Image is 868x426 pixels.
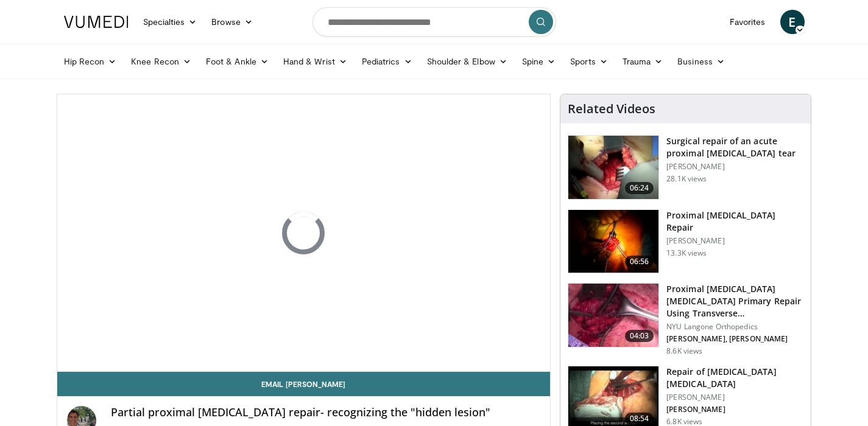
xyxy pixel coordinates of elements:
[57,372,551,396] a: Email [PERSON_NAME]
[666,334,803,344] p: [PERSON_NAME], [PERSON_NAME]
[625,413,654,425] span: 08:54
[625,182,654,194] span: 06:24
[515,49,563,74] a: Spine
[568,135,803,200] a: 06:24 Surgical repair of an acute proximal [MEDICAL_DATA] tear [PERSON_NAME] 28.1K views
[666,346,702,356] p: 8.6K views
[204,10,260,34] a: Browse
[625,330,654,342] span: 04:03
[568,283,803,356] a: 04:03 Proximal [MEDICAL_DATA] [MEDICAL_DATA] Primary Repair Using Transverse [MEDICAL_DATA] NYU L...
[64,16,129,28] img: VuMedi Logo
[124,49,199,74] a: Knee Recon
[276,49,355,74] a: Hand & Wrist
[780,10,805,34] a: E
[666,162,803,172] p: [PERSON_NAME]
[568,284,658,347] img: O0cEsGv5RdudyPNn4xMDoxOjBzMTt2bJ_2.150x105_q85_crop-smart_upscale.jpg
[666,174,707,184] p: 28.1K views
[666,236,803,246] p: [PERSON_NAME]
[666,405,803,414] p: [PERSON_NAME]
[568,209,803,274] a: 06:56 Proximal [MEDICAL_DATA] Repair [PERSON_NAME] 13.3K views
[670,49,732,74] a: Business
[666,322,803,332] p: NYU Langone Orthopedics
[136,10,205,34] a: Specialties
[355,49,420,74] a: Pediatrics
[312,7,556,37] input: Search topics, interventions
[57,94,551,372] video-js: Video Player
[666,366,803,390] h3: Repair of [MEDICAL_DATA] [MEDICAL_DATA]
[568,136,658,199] img: sallay2_1.png.150x105_q85_crop-smart_upscale.jpg
[563,49,615,74] a: Sports
[568,102,655,116] h4: Related Videos
[199,49,276,74] a: Foot & Ankle
[666,283,803,319] h3: Proximal [MEDICAL_DATA] [MEDICAL_DATA] Primary Repair Using Transverse [MEDICAL_DATA]
[111,406,541,419] h4: Partial proximal [MEDICAL_DATA] repair- recognizing the "hidden lesion"
[666,248,707,258] p: 13.3K views
[722,10,773,34] a: Favorites
[420,49,515,74] a: Shoulder & Elbow
[568,210,658,273] img: eolv1L8ZdYrFVOcH4xMDoxOmdtO40mAx.150x105_q85_crop-smart_upscale.jpg
[615,49,671,74] a: Trauma
[666,393,803,402] p: [PERSON_NAME]
[666,135,803,159] h3: Surgical repair of an acute proximal [MEDICAL_DATA] tear
[57,49,124,74] a: Hip Recon
[625,256,654,268] span: 06:56
[666,209,803,234] h3: Proximal [MEDICAL_DATA] Repair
